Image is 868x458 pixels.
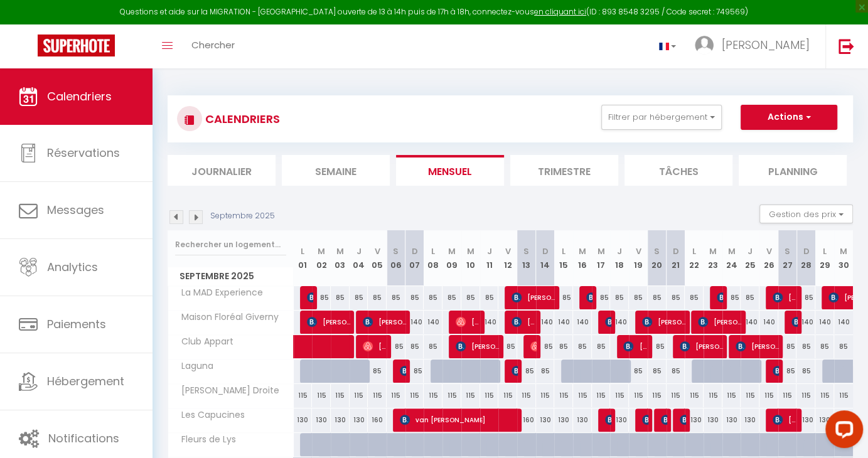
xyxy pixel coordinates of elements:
[642,408,648,432] span: [PERSON_NAME]
[424,230,442,286] th: 08
[393,245,399,257] abbr: S
[579,245,586,257] abbr: M
[741,384,759,407] div: 115
[498,384,517,407] div: 115
[282,155,390,186] li: Semaine
[47,88,112,104] span: Calendriers
[405,311,424,334] div: 140
[168,155,276,186] li: Journalier
[48,430,119,446] span: Notifications
[170,286,266,300] span: La MAD Experience
[834,384,853,407] div: 115
[834,230,853,286] th: 30
[834,311,853,334] div: 140
[523,245,529,257] abbr: S
[610,286,629,309] div: 85
[182,24,244,68] a: Chercher
[312,286,331,309] div: 85
[442,384,461,407] div: 115
[667,230,685,286] th: 21
[592,384,611,407] div: 115
[448,245,456,257] abbr: M
[294,384,313,407] div: 115
[605,408,611,432] span: [PERSON_NAME]
[741,230,759,286] th: 25
[642,310,686,334] span: [PERSON_NAME] [PERSON_NAME]
[405,230,424,286] th: 07
[796,359,815,383] div: 85
[331,286,350,309] div: 85
[467,245,474,257] abbr: M
[542,245,548,257] abbr: D
[554,384,573,407] div: 115
[573,335,592,358] div: 85
[685,384,704,407] div: 115
[554,311,573,334] div: 140
[307,310,351,334] span: [PERSON_NAME]
[505,245,511,257] abbr: V
[739,155,847,186] li: Planning
[350,408,368,432] div: 130
[512,285,555,309] span: [PERSON_NAME]
[667,359,685,383] div: 85
[424,311,442,334] div: 140
[685,230,704,286] th: 22
[815,405,868,458] iframe: LiveChat chat widget
[536,408,555,432] div: 130
[648,384,667,407] div: 115
[629,384,648,407] div: 115
[728,245,736,257] abbr: M
[766,245,771,257] abbr: V
[554,286,573,309] div: 85
[592,230,611,286] th: 17
[336,245,344,257] abbr: M
[350,230,368,286] th: 04
[536,384,555,407] div: 115
[573,230,592,286] th: 16
[717,285,723,309] span: [PERSON_NAME]
[424,286,442,309] div: 85
[778,359,797,383] div: 85
[456,334,500,358] span: [PERSON_NAME]
[331,408,350,432] div: 130
[510,155,618,186] li: Trimestre
[722,286,741,309] div: 85
[387,384,405,407] div: 115
[629,230,648,286] th: 19
[741,311,759,334] div: 140
[312,230,331,286] th: 02
[592,335,611,358] div: 85
[610,311,629,334] div: 140
[648,359,667,383] div: 85
[405,286,424,309] div: 85
[759,311,778,334] div: 140
[778,335,797,358] div: 85
[592,286,611,309] div: 85
[405,335,424,358] div: 85
[350,286,368,309] div: 85
[648,230,667,286] th: 20
[517,408,536,432] div: 160
[396,155,504,186] li: Mensuel
[629,286,648,309] div: 85
[424,335,442,358] div: 85
[387,286,405,309] div: 85
[759,384,778,407] div: 115
[796,384,815,407] div: 115
[363,310,407,334] span: [PERSON_NAME]
[486,245,491,257] abbr: J
[387,335,405,358] div: 85
[554,335,573,358] div: 85
[704,384,722,407] div: 115
[431,245,435,257] abbr: L
[375,245,380,257] abbr: V
[680,334,724,358] span: [PERSON_NAME]
[38,35,115,56] img: Super Booking
[312,384,331,407] div: 115
[759,230,778,286] th: 26
[773,285,798,309] span: [PERSON_NAME]
[47,373,124,389] span: Hébergement
[170,311,282,324] span: Maison Floréal Giverny
[400,408,519,432] span: van [PERSON_NAME]
[480,311,499,334] div: 140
